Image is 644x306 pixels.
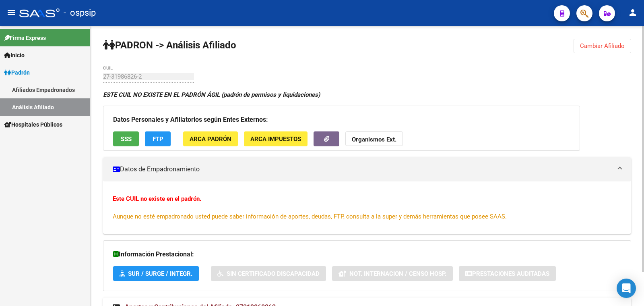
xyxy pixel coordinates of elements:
span: Firma Express [4,33,46,42]
mat-panel-title: Datos de Empadronamiento [113,165,612,174]
span: FTP [153,135,163,143]
span: Sin Certificado Discapacidad [227,270,320,277]
div: Open Intercom Messenger [617,279,636,298]
span: SSS [121,135,132,143]
button: Prestaciones Auditadas [459,266,556,281]
h3: Información Prestacional: [113,249,621,260]
mat-expansion-panel-header: Datos de Empadronamiento [103,157,631,181]
strong: PADRON -> Análisis Afiliado [103,40,236,51]
mat-icon: menu [6,8,16,17]
button: Organismos Ext. [345,131,403,146]
span: ARCA Padrón [190,135,231,143]
span: Inicio [4,51,25,60]
strong: Este CUIL no existe en el padrón. [113,195,201,202]
span: Cambiar Afiliado [580,42,625,50]
span: Prestaciones Auditadas [472,270,549,277]
button: FTP [145,131,171,146]
button: SUR / SURGE / INTEGR. [113,266,199,281]
button: Not. Internacion / Censo Hosp. [332,266,453,281]
mat-icon: person [628,8,638,17]
button: ARCA Impuestos [244,131,308,146]
span: Not. Internacion / Censo Hosp. [349,270,446,277]
span: Aunque no esté empadronado usted puede saber información de aportes, deudas, FTP, consulta a la s... [113,213,507,220]
button: SSS [113,131,139,146]
button: Cambiar Afiliado [574,39,631,53]
span: - ospsip [64,4,96,22]
span: Hospitales Públicos [4,120,62,129]
h3: Datos Personales y Afiliatorios según Entes Externos: [113,114,570,125]
button: Sin Certificado Discapacidad [211,266,326,281]
div: Datos de Empadronamiento [103,181,631,234]
span: SUR / SURGE / INTEGR. [128,270,192,277]
span: Padrón [4,68,30,77]
strong: ESTE CUIL NO EXISTE EN EL PADRÓN ÁGIL (padrón de permisos y liquidaciones) [103,91,320,98]
span: ARCA Impuestos [250,135,301,143]
button: ARCA Padrón [183,131,238,146]
strong: Organismos Ext. [352,136,396,143]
